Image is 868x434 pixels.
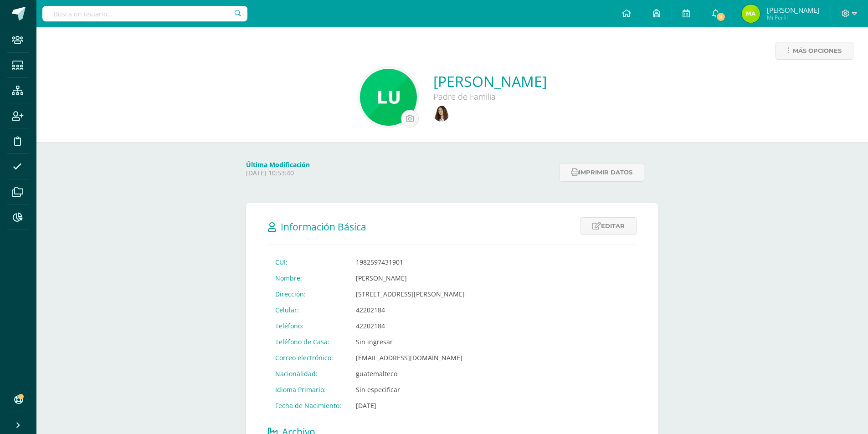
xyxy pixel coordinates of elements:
[767,5,819,15] span: [PERSON_NAME]
[268,254,349,270] td: CUI:
[767,14,819,21] span: Mi Perfil
[268,270,349,286] td: Nombre:
[433,91,547,102] div: Padre de Familia
[246,169,554,177] p: [DATE] 10:53:40
[246,160,554,169] h4: Última Modificación
[776,42,853,60] a: Más opciones
[268,366,349,382] td: Nacionalidad:
[268,382,349,398] td: Idioma Primario:
[42,6,247,21] input: Busca un usuario...
[268,398,349,414] td: Fecha de Nacimiento:
[349,366,472,382] td: guatemalteco
[281,220,366,233] span: Información Básica
[559,163,644,182] button: Imprimir datos
[349,382,472,398] td: Sin especificar
[580,217,637,235] a: Editar
[349,254,472,270] td: 1982597431901
[268,350,349,366] td: Correo electrónico:
[349,270,472,286] td: [PERSON_NAME]
[433,71,547,91] a: [PERSON_NAME]
[349,398,472,414] td: [DATE]
[793,42,842,59] span: Más opciones
[742,5,760,23] img: 6b1e82ac4bc77c91773989d943013bd5.png
[349,286,472,302] td: [STREET_ADDRESS][PERSON_NAME]
[716,12,726,22] span: 11
[433,106,449,122] img: 410514ec2be4038f5a4689ad6a7b59b8.png
[268,318,349,334] td: Teléfono:
[268,286,349,302] td: Dirección:
[268,302,349,318] td: Celular:
[360,69,417,126] img: 495a32137b0cf378b415fbfa25a45710.png
[268,334,349,350] td: Teléfono de Casa:
[349,334,472,350] td: Sin ingresar
[349,318,472,334] td: 42202184
[349,350,472,366] td: [EMAIL_ADDRESS][DOMAIN_NAME]
[349,302,472,318] td: 42202184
